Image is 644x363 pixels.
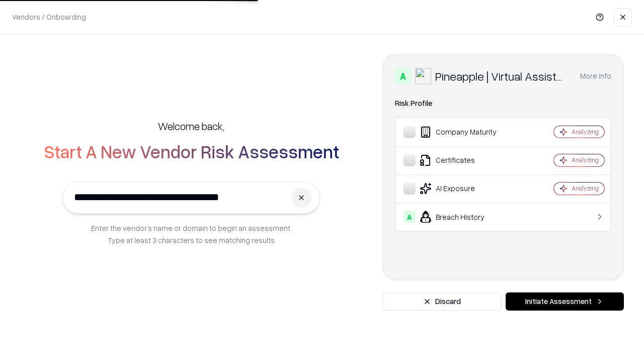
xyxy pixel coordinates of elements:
[404,183,524,195] div: AI Exposure
[91,222,292,246] p: Enter the vendor’s name or domain to begin an assessment. Type at least 3 characters to see match...
[506,292,624,311] button: Initiate Assessment
[158,119,224,133] h5: Welcome back,
[435,68,568,84] div: Pineapple | Virtual Assistant Agency
[12,12,86,22] p: Vendors / Onboarding
[382,292,502,311] button: Discard
[404,211,524,223] div: Breach History
[395,97,611,109] div: Risk Profile
[572,128,599,136] div: Analyzing
[44,141,339,161] h2: Start A New Vendor Risk Assessment
[404,154,524,166] div: Certificates
[395,68,411,84] div: A
[572,156,599,164] div: Analyzing
[572,184,599,193] div: Analyzing
[404,211,416,223] div: A
[580,67,611,85] button: More info
[415,68,431,84] img: Pineapple | Virtual Assistant Agency
[404,126,524,138] div: Company Maturity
